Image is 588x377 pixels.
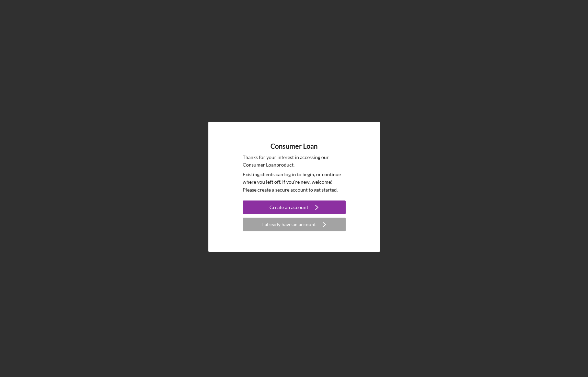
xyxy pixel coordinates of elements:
[243,200,346,214] button: Create an account
[269,200,308,214] div: Create an account
[243,218,346,231] button: I already have an account
[270,142,318,150] h4: Consumer Loan
[243,200,346,216] a: Create an account
[243,154,346,169] p: Thanks for your interest in accessing our Consumer Loan product.
[262,218,316,231] div: I already have an account
[243,171,346,194] p: Existing clients can log in to begin, or continue where you left off. If you're new, welcome! Ple...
